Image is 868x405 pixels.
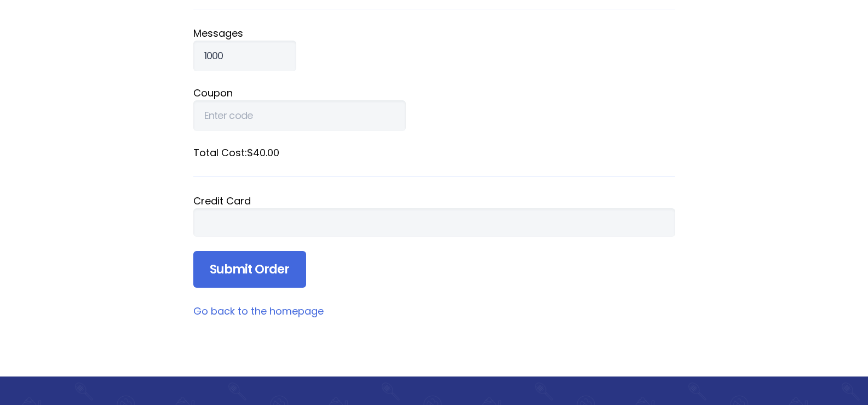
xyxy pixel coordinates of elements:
[193,26,675,41] label: Message s
[193,100,406,131] input: Enter code
[204,216,664,229] iframe: Secure card payment input frame
[193,304,324,318] a: Go back to the homepage
[193,193,675,208] div: Credit Card
[193,145,675,160] label: Total Cost: $40.00
[193,85,675,100] label: Coupon
[193,41,296,71] input: Qty
[193,251,306,288] input: Submit Order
